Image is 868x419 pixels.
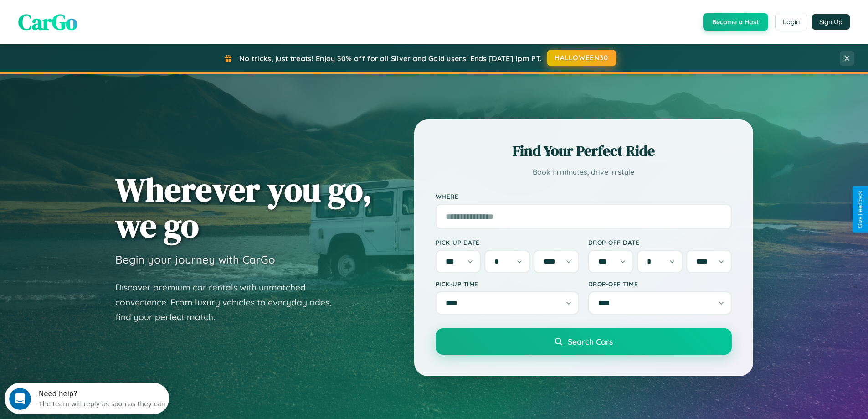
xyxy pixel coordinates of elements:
[239,54,542,63] span: No tricks, just treats! Enjoy 30% off for all Silver and Gold users! Ends [DATE] 1pm PT.
[9,388,31,410] iframe: Intercom live chat
[588,280,732,288] label: Drop-off Time
[436,280,579,288] label: Pick-up Time
[568,336,613,347] span: Search Cars
[18,7,77,37] span: CarGo
[436,192,732,200] label: Where
[34,15,161,25] div: The team will reply as soon as they can
[812,14,850,30] button: Sign Up
[115,171,372,243] h1: Wherever you go, we go
[436,166,732,179] p: Book in minutes, drive in style
[115,280,343,325] p: Discover premium car rentals with unmatched convenience. From luxury vehicles to everyday rides, ...
[34,8,161,15] div: Need help?
[857,191,863,228] div: Give Feedback
[703,13,768,31] button: Become a Host
[436,141,732,161] h2: Find Your Perfect Ride
[4,4,169,29] div: Open Intercom Messenger
[547,50,616,66] button: HALLOWEEN30
[775,14,807,30] button: Login
[588,238,732,246] label: Drop-off Date
[436,238,579,246] label: Pick-up Date
[115,253,275,266] h3: Begin your journey with CarGo
[5,383,169,414] iframe: Intercom live chat discovery launcher
[436,328,732,355] button: Search Cars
